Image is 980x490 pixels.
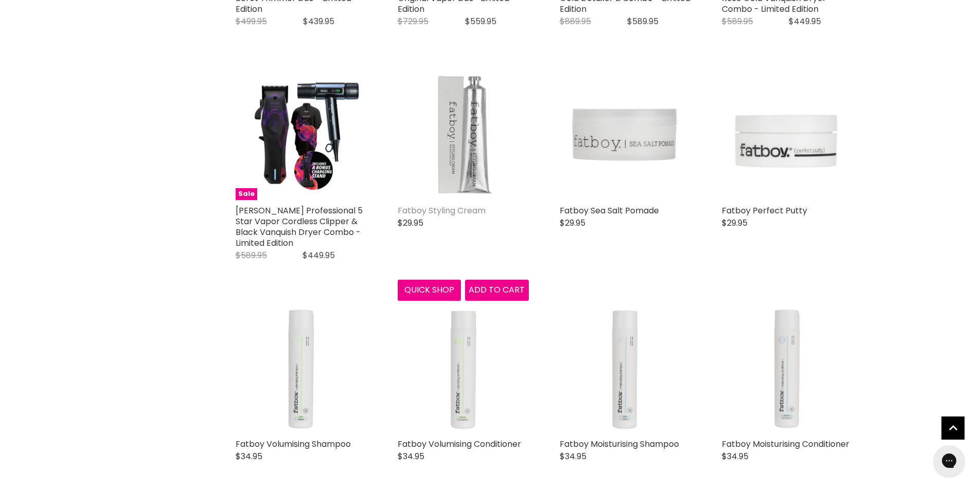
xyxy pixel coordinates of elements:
[560,15,591,27] span: $889.95
[560,302,691,433] img: Fatboy Moisturising Shampoo
[236,69,367,200] a: Wahl Professional 5 Star Vapor Cordless Clipper & Black Vanquish Dryer Combo - Limited Edition Sale
[236,450,262,462] span: $34.95
[398,69,529,200] img: Fatboy Styling Cream
[398,205,486,216] a: Fatboy Styling Cream
[627,15,658,27] span: $589.95
[722,217,747,229] span: $29.95
[236,302,367,433] img: Fatboy Volumising Shampoo
[722,438,849,450] a: Fatboy Moisturising Conditioner
[398,280,461,300] button: Quick shop
[398,302,529,433] img: Fatboy Volumising Conditioner
[560,205,659,216] a: Fatboy Sea Salt Pomade
[236,188,257,200] span: Sale
[398,450,424,462] span: $34.95
[236,249,267,261] span: $589.95
[560,217,585,229] span: $29.95
[398,438,521,450] a: Fatboy Volumising Conditioner
[469,284,525,296] span: Add to cart
[465,280,529,300] button: Add to cart
[722,15,753,27] span: $589.95
[722,205,807,216] a: Fatboy Perfect Putty
[302,249,335,261] span: $449.95
[789,15,821,27] span: $449.95
[398,217,423,229] span: $29.95
[465,15,496,27] span: $559.95
[236,69,367,200] img: Wahl Professional 5 Star Vapor Cordless Clipper & Black Vanquish Dryer Combo - Limited Edition
[236,15,267,27] span: $499.95
[560,69,691,200] img: Fatboy Sea Salt Pomade
[560,450,586,462] span: $34.95
[722,302,853,433] img: Fatboy Moisturising Conditioner
[236,205,363,249] a: [PERSON_NAME] Professional 5 Star Vapor Cordless Clipper & Black Vanquish Dryer Combo - Limited E...
[722,450,749,462] span: $34.95
[722,69,853,200] img: Fatboy Perfect Putty
[398,15,429,27] span: $729.95
[236,438,351,450] a: Fatboy Volumising Shampoo
[303,15,334,27] span: $439.95
[560,438,679,450] a: Fatboy Moisturising Shampoo
[929,442,970,480] iframe: Gorgias live chat messenger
